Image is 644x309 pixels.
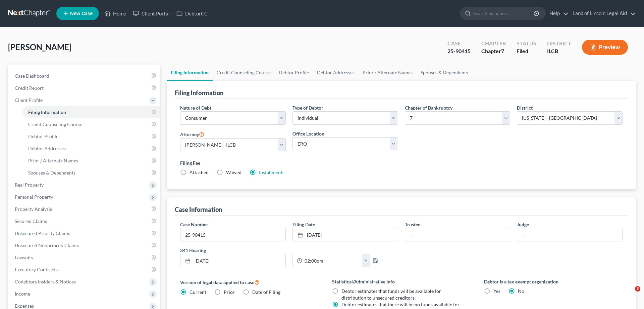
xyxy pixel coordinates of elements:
a: Prior / Alternate Names [23,155,160,167]
span: Real Property [15,182,44,188]
a: DebtorCC [173,7,211,20]
a: Case Dashboard [9,70,160,82]
a: Help [546,7,569,20]
a: Executory Contracts [9,264,160,276]
div: 25-90415 [447,47,471,55]
span: Yes [493,288,500,294]
div: Chapter [481,47,506,55]
div: Case Information [175,205,222,214]
a: Filing Information [23,106,160,118]
label: Nature of Debt [180,104,211,111]
label: Case Number [180,221,208,228]
span: New Case [70,11,93,16]
input: -- [405,228,510,241]
span: Property Analysis [15,206,52,212]
div: Case [447,40,471,47]
label: Chapter of Bankruptcy [405,104,452,111]
span: No [518,288,524,294]
a: Spouses & Dependents [23,167,160,179]
span: Debtor Addresses [28,146,66,151]
span: Case Dashboard [15,73,49,79]
a: Client Portal [129,7,173,20]
div: Chapter [481,40,506,47]
span: Credit Report [15,85,44,91]
a: Filing Information [167,65,213,81]
span: 7 [501,48,504,54]
label: Debtor is a tax exempt organization [484,278,623,285]
a: Debtor Addresses [313,65,359,81]
a: Home [101,7,129,20]
a: Lawsuits [9,252,160,264]
a: Debtor Profile [23,130,160,143]
span: Secured Claims [15,218,47,224]
a: Property Analysis [9,203,160,215]
div: ILCB [547,47,571,55]
input: -- [517,228,622,241]
label: Filing Fee [180,159,623,166]
a: Debtor Addresses [23,143,160,155]
a: [DATE] [180,254,285,267]
label: Office Location [292,130,324,137]
span: Date of Filing [252,289,280,295]
label: Version of legal data applied to case [180,278,319,286]
label: Attorney [180,130,204,138]
span: Lawsuits [15,255,33,260]
input: Search by name... [473,7,535,20]
iframe: Intercom live chat [621,286,637,302]
span: Income [15,291,30,297]
span: Client Profile [15,97,43,103]
span: Waived [226,169,241,175]
input: Enter case number... [180,228,285,241]
a: Land of Lincoln Legal Aid [569,7,636,20]
span: Debtor estimates that funds will be available for distribution to unsecured creditors. [341,288,441,301]
a: [DATE] [293,228,398,241]
label: Type of Debtor [292,104,323,111]
span: Spouses & Dependents [28,170,75,176]
span: Executory Contracts [15,267,58,272]
span: Attached [190,169,209,175]
div: Filing Information [175,89,223,97]
span: Debtor Profile [28,133,58,139]
label: Judge [517,221,529,228]
span: [PERSON_NAME] [8,42,71,52]
label: District [517,104,533,111]
a: Prior / Alternate Names [359,65,417,81]
span: Unsecured Nonpriority Claims [15,242,79,248]
span: 3 [635,286,640,292]
a: Credit Counseling Course [213,65,275,81]
span: Current [190,289,206,295]
span: Prior / Alternate Names [28,158,78,163]
div: Status [517,40,536,47]
label: Trustee [405,221,420,228]
button: Preview [582,40,628,55]
div: Filed [517,47,536,55]
a: Unsecured Priority Claims [9,227,160,239]
a: Debtor Profile [275,65,313,81]
span: Codebtors Insiders & Notices [15,279,76,284]
span: Personal Property [15,194,53,200]
a: Secured Claims [9,215,160,227]
span: Filing Information [28,109,66,115]
input: -- : -- [302,254,362,267]
span: Credit Counseling Course [28,121,82,127]
a: Credit Report [9,82,160,94]
a: Credit Counseling Course [23,118,160,130]
span: Unsecured Priority Claims [15,230,70,236]
label: 341 Hearing [177,247,401,254]
a: Spouses & Dependents [417,65,472,81]
span: Expenses [15,303,34,309]
label: Statistical/Administrative Info [332,278,471,285]
a: Unsecured Nonpriority Claims [9,239,160,252]
a: Installments [259,169,284,175]
label: Filing Date [292,221,315,228]
span: Prior [224,289,235,295]
div: District [547,40,571,47]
